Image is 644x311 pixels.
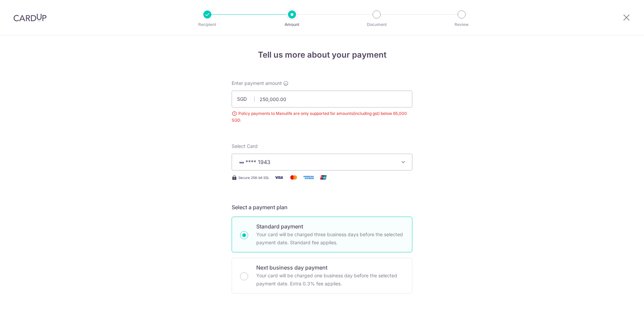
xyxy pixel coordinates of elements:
[256,272,404,288] p: Your card will be charged one business day before the selected payment date. Extra 0.3% fee applies.
[256,222,404,230] p: Standard payment
[232,49,412,61] h4: Tell us more about your payment
[232,91,412,107] input: 0.00
[256,230,404,247] p: Your card will be charged three business days before the selected payment date. Standard fee appl...
[302,173,315,182] img: American Express
[437,21,487,28] p: Review
[352,21,402,28] p: Document
[267,21,317,28] p: Amount
[232,203,412,211] h5: Select a payment plan
[238,175,269,180] span: Secure 256-bit SSL
[237,160,245,165] img: VISA
[232,143,258,149] span: translation missing: en.payables.payment_networks.credit_card.summary.labels.select_card
[287,173,300,182] img: Mastercard
[232,80,282,87] span: Enter payment amount
[182,21,232,28] p: Recipient
[256,263,404,272] p: Next business day payment
[317,173,330,182] img: Union Pay
[237,96,255,102] span: SGD
[272,173,286,182] img: Visa
[232,110,412,124] div: Policy payments to Manulife are only supported for amounts(including gst) below 65,000 SGD.
[13,13,47,22] img: CardUp
[601,291,637,308] iframe: Opens a widget where you can find more information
